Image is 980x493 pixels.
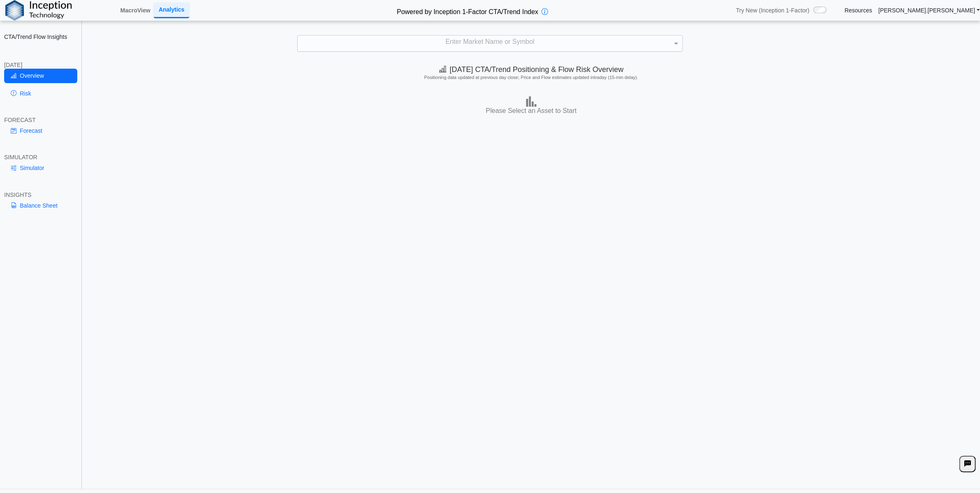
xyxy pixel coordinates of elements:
[439,65,624,74] span: [DATE] CTA/Trend Positioning & Flow Risk Overview
[4,69,77,83] a: Overview
[736,7,810,14] span: Try New (Inception 1-Factor)
[154,2,189,18] a: Analytics
[87,75,975,80] h5: Positioning data updated at previous day close; Price and Flow estimates updated intraday (15-min...
[844,7,872,14] a: Resources
[117,3,154,17] a: MacroView
[4,161,77,175] a: Simulator
[4,86,77,101] a: Risk
[298,36,682,51] div: Enter Market Name or Symbol
[4,153,77,161] div: SIMULATOR
[85,107,978,115] h3: Please Select an Asset to Start
[4,33,77,41] h2: CTA/Trend Flow Insights
[4,199,77,213] a: Balance Sheet
[4,191,77,199] div: INSIGHTS
[4,61,77,69] div: [DATE]
[878,7,980,14] a: [PERSON_NAME].[PERSON_NAME]
[393,5,541,17] h2: Powered by Inception 1-Factor CTA/Trend Index
[4,124,77,138] a: Forecast
[526,96,536,107] img: bar-chart.png
[4,116,77,124] div: FORECAST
